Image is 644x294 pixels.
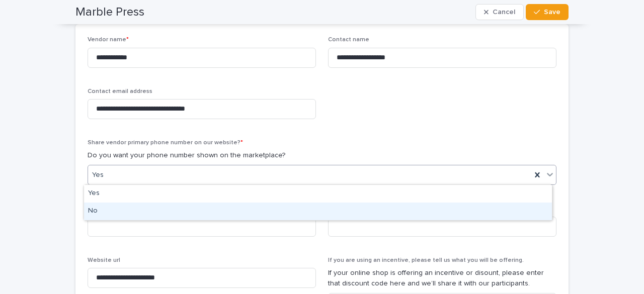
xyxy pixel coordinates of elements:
[328,37,369,43] span: Contact name
[475,4,524,20] button: Cancel
[88,88,152,94] span: Contact email address
[88,150,556,161] p: Do you want your phone number shown on the marketplace?
[88,37,129,43] span: Vendor name
[92,170,104,180] span: Yes
[88,140,243,146] span: Share vendor primary phone number on our website?
[328,257,524,263] span: If you are using an incentive, please tell us what you will be offering.
[84,203,552,220] div: No
[328,268,556,289] p: If your online shop is offering an incentive or disount, please enter that discount code here and...
[526,4,569,20] button: Save
[544,9,560,16] span: Save
[75,5,144,20] h2: Marble Press
[84,185,552,203] div: Yes
[88,257,120,263] span: Website url
[493,9,515,16] span: Cancel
